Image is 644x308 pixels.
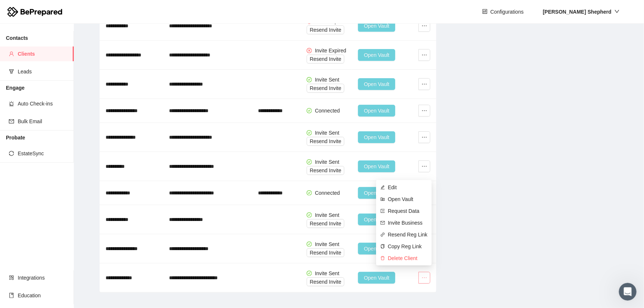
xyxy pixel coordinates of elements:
[307,219,344,228] button: Resend Invite
[380,244,385,249] span: copy
[419,20,430,32] button: ellipsis
[310,166,341,174] span: Resend Invite
[419,81,430,87] span: ellipsis
[364,215,389,224] span: Open Vault
[419,108,430,114] span: ellipsis
[419,134,430,140] span: ellipsis
[358,243,395,255] button: Open Vault
[388,254,427,262] span: Delete Client
[388,195,427,203] span: Open Vault
[307,137,344,146] button: Resend Invite
[358,187,395,199] button: Open Vault
[307,271,312,276] span: check-circle
[419,272,430,284] button: ellipsis
[307,277,344,286] button: Resend Invite
[6,135,25,141] strong: Probate
[358,20,395,32] button: Open Vault
[18,288,68,303] span: Education
[388,242,427,250] span: Copy Reg Link
[364,274,389,282] span: Open Vault
[307,77,312,82] span: check-circle
[315,212,339,218] span: Invite Sent
[315,241,339,247] span: Invite Sent
[307,130,312,135] span: check-circle
[380,256,385,260] span: delete
[307,48,312,53] span: close-circle
[310,26,341,34] span: Resend Invite
[419,105,430,117] button: ellipsis
[364,51,389,59] span: Open Vault
[358,78,395,90] button: Open Vault
[419,131,430,143] button: ellipsis
[307,159,312,165] span: check-circle
[358,214,395,225] button: Open Vault
[307,212,312,218] span: check-circle
[9,275,14,280] span: appstore-add
[419,160,430,172] button: ellipsis
[18,64,68,79] span: Leads
[476,6,530,18] button: controlConfigurations
[307,25,344,34] button: Resend Invite
[380,197,385,201] span: folder-view
[380,221,385,225] span: mail
[310,137,341,145] span: Resend Invite
[307,248,344,257] button: Resend Invite
[307,166,344,175] button: Resend Invite
[307,242,312,247] span: check-circle
[419,52,430,58] span: ellipsis
[6,35,28,41] strong: Contacts
[419,163,430,169] span: ellipsis
[9,293,14,298] span: book
[490,8,524,16] span: Configurations
[307,55,344,63] button: Resend Invite
[388,207,427,215] span: Request Data
[315,270,339,276] span: Invite Sent
[388,231,427,239] span: Resend Reg Link
[315,108,340,114] span: Connected
[419,49,430,61] button: ellipsis
[619,283,637,301] iframe: Intercom live chat
[18,96,68,111] span: Auto Check-ins
[419,23,430,29] span: ellipsis
[364,162,389,170] span: Open Vault
[315,159,339,165] span: Invite Sent
[315,130,339,136] span: Invite Sent
[380,209,385,213] span: import
[9,69,14,74] span: funnel-plot
[18,146,68,161] span: EstateSync
[364,189,389,197] span: Open Vault
[364,245,389,253] span: Open Vault
[315,48,346,53] span: Invite Expired
[543,9,612,15] strong: [PERSON_NAME] Shepherd
[310,84,341,92] span: Resend Invite
[310,249,341,257] span: Resend Invite
[358,272,395,284] button: Open Vault
[419,275,430,281] span: ellipsis
[18,114,68,129] span: Bulk Email
[307,84,344,93] button: Resend Invite
[388,219,427,227] span: Invite Business
[614,9,620,14] span: down
[9,101,14,106] span: alert
[9,151,14,156] span: sync
[9,51,14,56] span: user
[310,278,341,286] span: Resend Invite
[315,190,340,196] span: Connected
[9,119,14,124] span: mail
[358,105,395,117] button: Open Vault
[364,133,389,141] span: Open Vault
[364,22,389,30] span: Open Vault
[482,9,488,15] span: control
[537,6,626,18] button: [PERSON_NAME] Shepherd
[358,49,395,61] button: Open Vault
[310,55,341,63] span: Resend Invite
[307,190,312,195] span: check-circle
[364,80,389,88] span: Open Vault
[18,270,68,285] span: Integrations
[310,219,341,228] span: Resend Invite
[380,232,385,237] span: link
[388,183,427,191] span: Edit
[419,78,430,90] button: ellipsis
[315,77,339,83] span: Invite Sent
[358,160,395,172] button: Open Vault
